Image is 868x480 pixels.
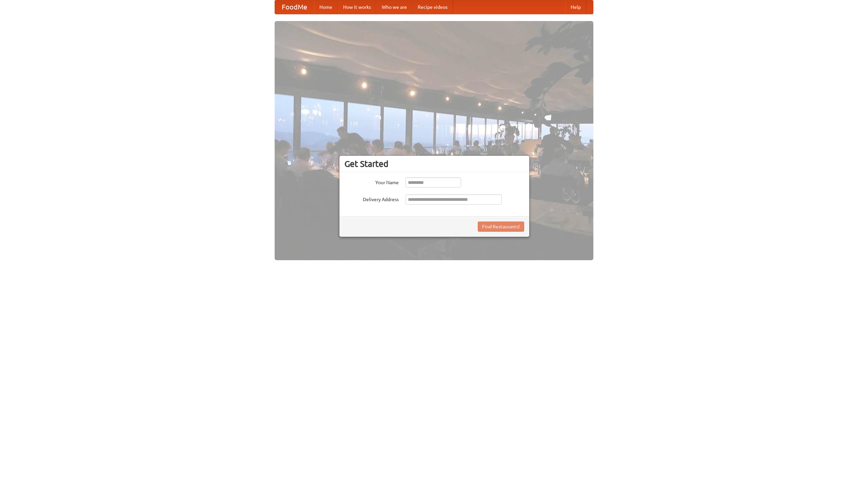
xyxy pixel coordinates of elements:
a: FoodMe [275,0,314,14]
a: How it works [338,0,376,14]
label: Delivery Address [344,194,399,203]
a: Home [314,0,338,14]
a: Help [565,0,586,14]
button: Find Restaurants! [478,222,524,232]
a: Who we are [376,0,412,14]
a: Recipe videos [412,0,453,14]
label: Your Name [344,177,399,186]
h3: Get Started [344,159,524,169]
